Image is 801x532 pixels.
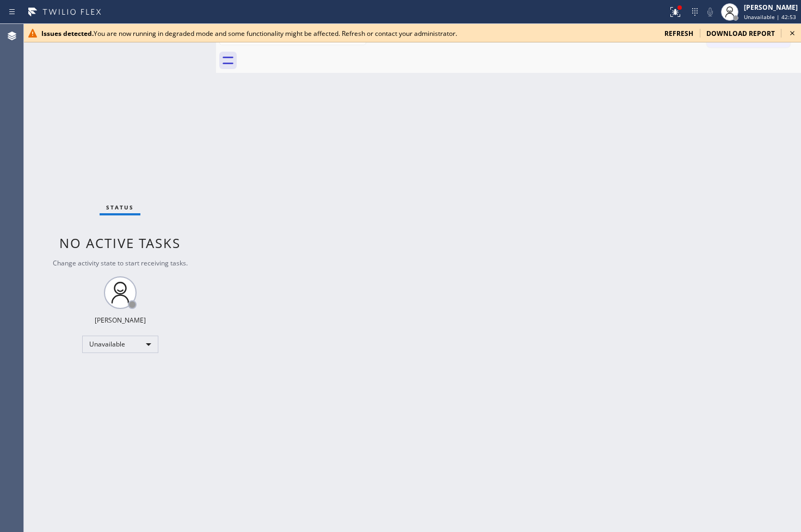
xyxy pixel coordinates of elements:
div: [PERSON_NAME] [744,3,798,12]
div: Unavailable [82,336,158,353]
span: Unavailable | 42:53 [744,13,796,21]
span: Change activity state to start receiving tasks. [53,258,188,268]
span: No active tasks [59,234,181,252]
span: refresh [664,29,693,38]
button: Mute [703,4,718,20]
span: download report [706,29,775,38]
div: You are now running in degraded mode and some functionality might be affected. Refresh or contact... [41,29,656,38]
div: [PERSON_NAME] [95,316,146,325]
b: Issues detected. [41,29,94,38]
span: Status [106,203,134,211]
